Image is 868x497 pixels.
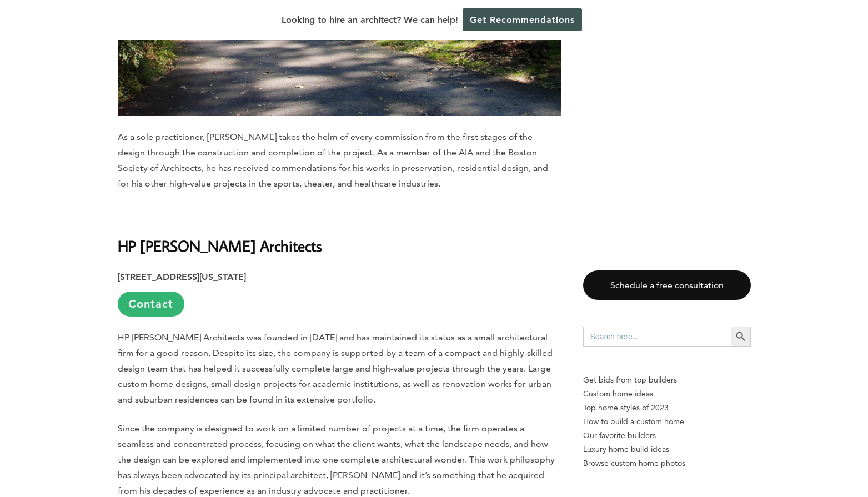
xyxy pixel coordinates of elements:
p: Get bids from top builders [583,373,751,387]
p: HP [PERSON_NAME] Architects was founded in [DATE] and has maintained its status as a small archit... [118,330,561,408]
a: How to build a custom home [583,415,751,429]
a: Our favorite builders [583,429,751,443]
h2: HP [PERSON_NAME] Architects [118,219,561,257]
strong: [STREET_ADDRESS][US_STATE] [118,272,246,282]
a: Top home styles of 2023 [583,401,751,415]
a: Luxury home build ideas [583,443,751,456]
svg: Search [735,330,747,343]
input: Search here... [583,327,731,347]
a: Custom home ideas [583,387,751,401]
a: Contact [118,292,184,317]
p: As a sole practitioner, [PERSON_NAME] takes the helm of every commission from the first stages of... [118,129,561,192]
a: Schedule a free consultation [583,270,751,300]
a: Get Recommendations [463,8,582,31]
a: Browse custom home photos [583,456,751,470]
